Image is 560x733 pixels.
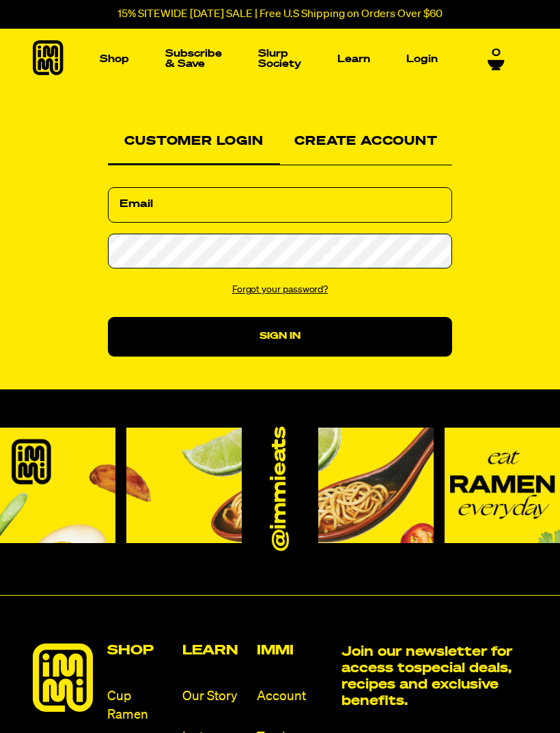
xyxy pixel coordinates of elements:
div: Create Account [280,122,452,165]
button: Sign In [108,317,452,357]
a: Subscribe & Save [160,43,227,74]
a: Forgot your password? [232,285,328,294]
a: Slurp Society [253,43,307,74]
div: Customer Login [108,122,280,165]
a: Cup Ramen [107,687,171,724]
a: Shop [94,49,135,70]
a: Our Story [182,687,246,706]
a: Account [257,687,331,706]
h2: Join our newsletter for access to special deals, recipes and exclusive benefits. [341,644,527,709]
a: Login [401,49,443,70]
span: 0 [492,47,501,59]
h2: Immi [257,644,331,657]
input: Email [108,187,452,223]
nav: Main navigation [94,29,443,89]
a: 0 [488,47,505,70]
p: 15% SITEWIDE [DATE] SALE | Free U.S Shipping on Orders Over $60 [117,8,443,20]
a: @immieats [268,426,292,551]
img: immieats [33,644,93,712]
img: Instagram [126,428,242,543]
h2: Shop [107,644,171,657]
img: Instagram [445,428,560,543]
h2: Learn [182,644,246,657]
img: Instagram [318,428,434,543]
a: Learn [332,49,376,70]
